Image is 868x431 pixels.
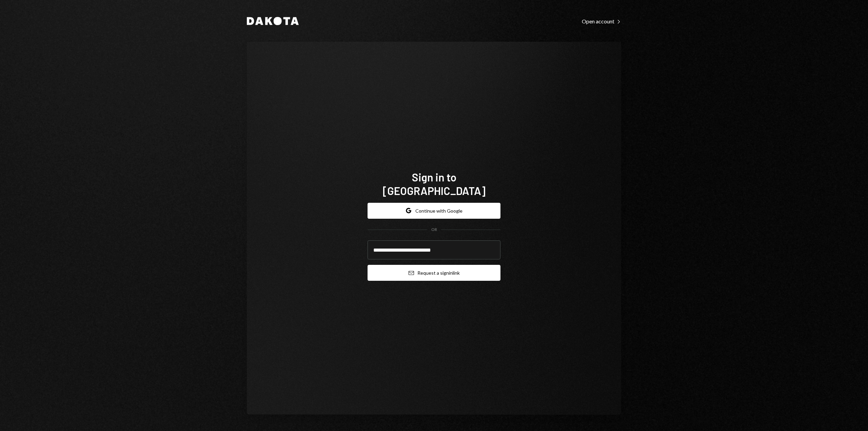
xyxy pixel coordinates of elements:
a: Open account [582,17,621,25]
div: Open account [582,18,621,25]
div: OR [431,227,437,233]
h1: Sign in to [GEOGRAPHIC_DATA] [368,170,500,197]
keeper-lock: Open Keeper Popup [487,246,495,254]
button: Continue with Google [368,203,500,219]
button: Request a signinlink [368,265,500,281]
